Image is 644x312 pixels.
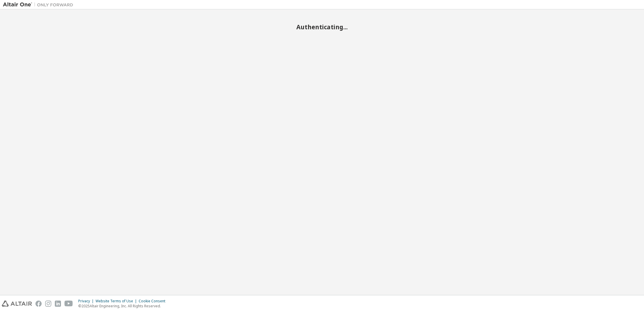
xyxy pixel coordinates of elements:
img: instagram.svg [45,301,51,307]
div: Cookie Consent [139,299,169,304]
h2: Authenticating... [3,23,641,31]
img: youtube.svg [64,301,73,307]
p: © 2025 Altair Engineering, Inc. All Rights Reserved. [78,304,169,308]
div: Privacy [78,299,96,304]
img: facebook.svg [35,301,42,307]
img: Altair One [3,2,76,8]
img: linkedin.svg [55,301,61,307]
div: Website Terms of Use [96,299,139,304]
img: altair_logo.svg [2,301,32,307]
